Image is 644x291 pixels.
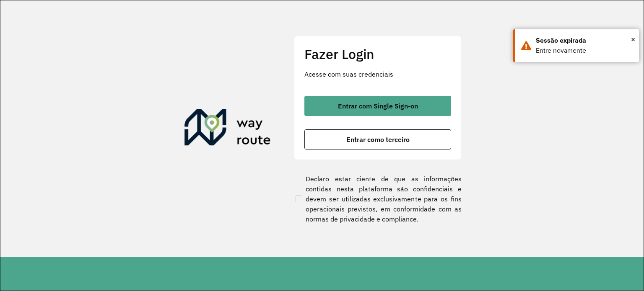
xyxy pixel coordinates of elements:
p: Acesse com suas credenciais [304,69,451,79]
span: Entrar com Single Sign-on [338,103,418,109]
h2: Fazer Login [304,46,451,62]
span: × [631,33,635,46]
button: button [304,96,451,116]
button: button [304,129,451,149]
img: Roteirizador AmbevTech [184,109,271,149]
button: Close [631,33,635,46]
div: Entre novamente [536,46,633,56]
span: Entrar como terceiro [346,136,410,143]
div: Sessão expirada [536,36,633,46]
label: Declaro estar ciente de que as informações contidas nesta plataforma são confidenciais e devem se... [294,174,462,224]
